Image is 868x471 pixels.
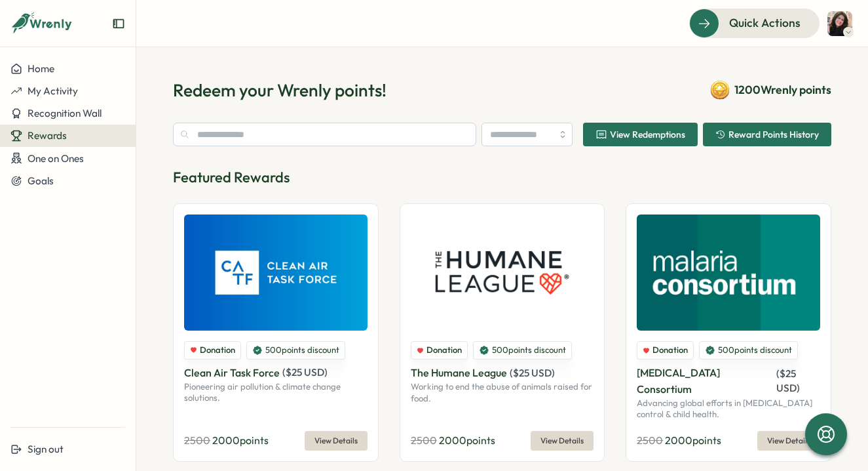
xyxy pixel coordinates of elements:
span: View Details [314,432,358,450]
button: Reward Points History [703,123,831,146]
p: Featured Rewards [173,167,831,188]
span: Donation [652,344,688,356]
span: My Activity [28,85,78,97]
button: View Details [757,431,820,451]
h1: Redeem your Wrenly points! [173,79,387,102]
span: Rewards [28,129,67,142]
span: ( $ 25 USD ) [282,366,328,379]
button: Quick Actions [689,9,820,37]
img: The Humane League [411,215,594,331]
span: View Details [767,432,810,450]
span: 2500 [637,434,663,447]
p: Clean Air Task Force [184,365,280,381]
div: 500 points discount [699,341,798,359]
span: Home [28,62,54,75]
span: 2000 points [212,434,269,447]
span: 1200 Wrenly points [734,81,831,98]
img: Emily Rowe [827,11,852,36]
p: [MEDICAL_DATA] Consortium [637,365,773,398]
span: ( $ 25 USD ) [510,367,555,379]
p: Working to end the abuse of animals raised for food. [411,381,594,404]
span: 2000 points [439,434,495,447]
span: Reward Points History [728,130,819,139]
span: Donation [200,344,235,356]
p: The Humane League [411,365,507,381]
div: 500 points discount [473,341,572,359]
span: 2500 [184,434,210,447]
button: View Details [531,431,594,451]
span: One on Ones [28,152,84,165]
button: View Redemptions [583,123,698,146]
p: Advancing global efforts in [MEDICAL_DATA] control & child health. [637,398,820,420]
span: View Redemptions [610,130,685,139]
span: Goals [28,174,54,187]
button: Expand sidebar [112,17,125,30]
div: 500 points discount [246,341,345,359]
span: View Details [540,432,584,450]
span: Quick Actions [729,14,801,31]
span: Donation [426,344,462,356]
img: Clean Air Task Force [184,215,368,331]
span: 2000 points [665,434,721,447]
span: ( $ 25 USD ) [776,367,800,394]
p: Pioneering air pollution & climate change solutions. [184,381,368,404]
span: 2500 [411,434,437,447]
span: Sign out [28,443,64,455]
img: Malaria Consortium [637,215,820,331]
button: View Details [305,431,368,451]
span: Recognition Wall [28,107,102,119]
